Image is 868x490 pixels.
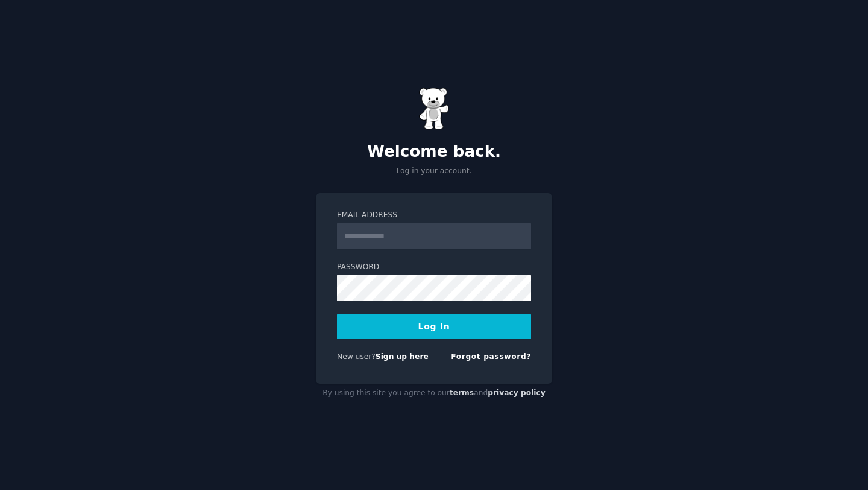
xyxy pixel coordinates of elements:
span: New user? [337,352,376,361]
a: Sign up here [376,352,429,361]
button: Log In [337,314,531,339]
a: Forgot password? [451,352,531,361]
div: By using this site you agree to our and [316,384,552,403]
label: Email Address [337,210,531,221]
h2: Welcome back. [316,142,552,162]
a: privacy policy [488,389,546,397]
a: terms [450,389,474,397]
img: Gummy Bear [419,87,449,130]
label: Password [337,262,531,273]
p: Log in your account. [316,166,552,177]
